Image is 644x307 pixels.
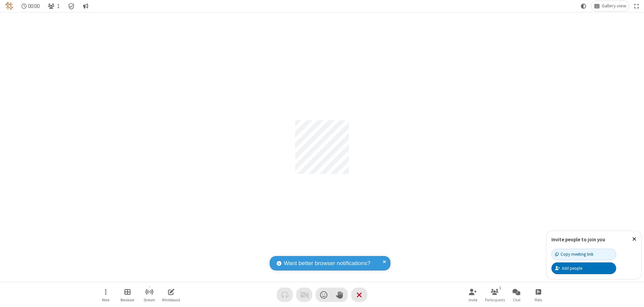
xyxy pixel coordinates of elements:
[551,249,616,260] button: Copy meeting link
[485,285,505,304] button: Open participant list
[28,3,40,9] span: 00:00
[332,288,348,302] button: Raise hand
[296,288,312,302] button: Video
[65,1,78,11] div: Meeting details Encryption enabled
[80,1,91,11] button: Conversation
[555,251,593,257] div: Copy meeting link
[602,3,626,9] span: Gallery view
[578,1,589,11] button: Using system theme
[551,236,605,243] label: Invite people to join you
[497,285,503,291] div: 1
[96,285,116,304] button: Open menu
[469,298,477,302] span: Invite
[463,285,483,304] button: Invite participants (⌘+Shift+I)
[535,298,542,302] span: Polls
[513,298,521,302] span: Chat
[161,285,181,304] button: Open shared whiteboard
[632,1,642,11] button: Fullscreen
[506,285,527,304] button: Open chat
[351,288,367,302] button: End or leave meeting
[19,1,43,11] div: Timer
[102,298,109,302] span: More
[277,288,293,302] button: Audio problem - check your Internet connection or call by phone
[139,285,159,304] button: Start streaming
[316,288,332,302] button: Send a reaction
[591,1,629,11] button: Change layout
[57,3,60,9] span: 1
[485,298,505,302] span: Participants
[5,2,13,10] img: QA Selenium DO NOT DELETE OR CHANGE
[627,231,641,247] button: Close popover
[284,259,370,268] span: Want better browser notifications?
[144,298,155,302] span: Stream
[528,285,548,304] button: Open poll
[162,298,180,302] span: Whiteboard
[551,262,616,274] button: Add people
[120,298,135,302] span: Breakout
[117,285,138,304] button: Manage Breakout Rooms
[45,1,62,11] button: Open participant list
